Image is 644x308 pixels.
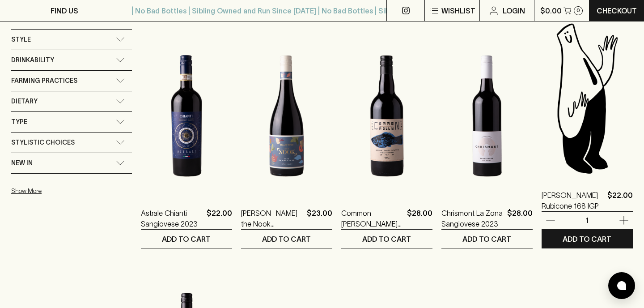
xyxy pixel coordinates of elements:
[11,96,38,107] span: Dietary
[241,230,332,248] button: ADD TO CART
[11,116,27,128] span: Type
[563,234,611,244] p: ADD TO CART
[11,158,33,169] span: New In
[576,215,598,225] p: 1
[507,208,533,229] p: $28.00
[11,75,77,86] span: Farming Practices
[11,182,128,200] button: Show More
[262,234,311,244] p: ADD TO CART
[607,190,633,211] p: $22.00
[241,208,303,229] a: [PERSON_NAME] the Nook Sangiovese 2023
[542,230,633,248] button: ADD TO CART
[11,34,31,45] span: Style
[407,208,432,229] p: $28.00
[241,38,332,194] img: Buller the Nook Sangiovese 2023
[141,208,203,229] a: Astrale Chianti Sangiovese 2023
[542,20,633,176] img: Blackhearts & Sparrows Man
[11,71,132,91] div: Farming Practices
[162,234,211,244] p: ADD TO CART
[11,91,132,111] div: Dietary
[141,230,232,248] button: ADD TO CART
[441,208,504,229] a: Chrismont La Zona Sangiovese 2023
[441,5,475,16] p: Wishlist
[11,55,54,66] span: Drinkability
[141,38,232,194] img: Astrale Chianti Sangiovese 2023
[11,30,132,50] div: Style
[51,5,78,16] p: FIND US
[542,190,604,211] a: [PERSON_NAME] Rubicone 168 IGP
[617,281,626,290] img: bubble-icon
[341,38,432,194] img: Common Molly Sangiovese 2024
[503,5,525,16] p: Login
[341,230,432,248] button: ADD TO CART
[207,208,232,229] p: $22.00
[462,234,511,244] p: ADD TO CART
[341,208,403,229] a: Common [PERSON_NAME] 2024
[597,5,637,16] p: Checkout
[11,50,132,70] div: Drinkability
[441,230,533,248] button: ADD TO CART
[441,38,533,194] img: Chrismont La Zona Sangiovese 2023
[11,153,132,173] div: New In
[11,133,132,153] div: Stylistic Choices
[11,112,132,132] div: Type
[540,5,562,16] p: $0.00
[362,234,411,244] p: ADD TO CART
[307,208,332,229] p: $23.00
[11,137,75,148] span: Stylistic Choices
[576,8,580,13] p: 0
